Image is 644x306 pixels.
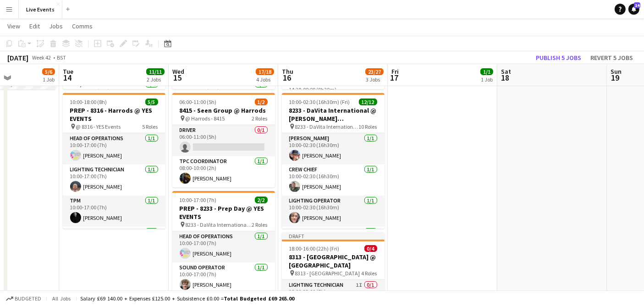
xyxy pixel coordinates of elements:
[256,68,274,75] span: 17/18
[501,67,511,76] span: Sat
[366,76,383,83] div: 3 Jobs
[295,123,359,130] span: 8233 - DaVita International @ [PERSON_NAME][GEOGRAPHIC_DATA]
[172,191,275,294] app-job-card: 10:00-17:00 (7h)2/2PREP - 8233 - Prep Day @ YES EVENTS 8233 - DaVita International @ [PERSON_NAME...
[609,72,622,83] span: 19
[180,197,217,203] span: 10:00-17:00 (7h)
[255,98,268,105] span: 1/2
[63,67,73,76] span: Tue
[15,295,41,302] span: Budgeted
[252,115,268,122] span: 2 Roles
[172,106,275,115] h3: 8415 - Seen Group @ Harrods
[172,156,275,187] app-card-role: TPC Coordinator1/108:00-10:00 (2h)[PERSON_NAME]
[172,125,275,156] app-card-role: Driver0/106:00-11:00 (5h)
[172,204,275,221] h3: PREP - 8233 - Prep Day @ YES EVENTS
[364,245,377,252] span: 0/4
[42,68,55,75] span: 5/6
[7,53,28,62] div: [DATE]
[143,123,158,130] span: 5 Roles
[172,93,275,187] app-job-card: 06:00-11:00 (5h)1/28415 - Seen Group @ Harrods @ Harrods - 84152 RolesDriver0/106:00-11:00 (5h) T...
[180,98,217,105] span: 06:00-11:00 (5h)
[282,67,293,76] span: Thu
[63,133,165,164] app-card-role: Head of Operations1/110:00-17:00 (7h)[PERSON_NAME]
[282,133,385,164] app-card-role: [PERSON_NAME]1/110:00-02:30 (16h30m)[PERSON_NAME]
[30,54,53,61] span: Week 42
[255,197,268,203] span: 2/2
[391,67,399,76] span: Fri
[252,221,268,228] span: 2 Roles
[70,98,107,105] span: 10:00-18:00 (8h)
[19,0,62,18] button: Live Events
[295,270,360,277] span: 8313 - [GEOGRAPHIC_DATA]
[76,123,121,130] span: @ 8316 - YES Events
[43,76,55,83] div: 1 Job
[61,72,73,83] span: 14
[480,68,493,75] span: 1/1
[5,294,43,304] button: Budgeted
[29,22,40,30] span: Edit
[171,72,184,83] span: 15
[147,76,164,83] div: 2 Jobs
[45,20,66,32] a: Jobs
[224,295,294,302] span: Total Budgeted £69 265.00
[587,52,637,64] button: Revert 5 jobs
[359,123,377,130] span: 10 Roles
[63,93,165,229] app-job-card: 10:00-18:00 (8h)5/5PREP - 8316 - Harrods @ YES EVENTS @ 8316 - YES Events5 RolesHead of Operation...
[63,106,165,123] h3: PREP - 8316 - Harrods @ YES EVENTS
[172,231,275,262] app-card-role: Head of Operations1/110:00-17:00 (7h)[PERSON_NAME]
[282,227,385,284] app-card-role: Lighting Technician3/3
[50,295,72,302] span: All jobs
[628,4,639,15] a: 14
[172,262,275,294] app-card-role: Sound Operator1/110:00-17:00 (7h)[PERSON_NAME]
[289,245,340,252] span: 18:00-16:00 (22h) (Fri)
[500,72,511,83] span: 18
[72,22,93,30] span: Comms
[359,98,377,105] span: 12/12
[57,54,66,61] div: BST
[365,68,384,75] span: 23/27
[172,67,184,76] span: Wed
[362,270,377,277] span: 4 Roles
[4,20,24,32] a: View
[186,221,252,228] span: 8233 - DaVita International @ [PERSON_NAME][GEOGRAPHIC_DATA]
[63,227,165,258] app-card-role: Video Technician1/1
[282,93,385,229] app-job-card: 10:00-02:30 (16h30m) (Fri)12/128233 - DaVita International @ [PERSON_NAME][GEOGRAPHIC_DATA] 8233 ...
[282,253,385,269] h3: 8313 - [GEOGRAPHIC_DATA] @ [GEOGRAPHIC_DATA]
[281,72,293,83] span: 16
[611,67,622,76] span: Sun
[186,115,225,122] span: @ Harrods - 8415
[634,2,640,8] span: 14
[7,22,20,30] span: View
[390,72,399,83] span: 17
[146,68,165,75] span: 11/11
[282,164,385,196] app-card-role: Crew Chief1/110:00-02:30 (16h30m)[PERSON_NAME]
[63,196,165,227] app-card-role: TPM1/110:00-17:00 (7h)[PERSON_NAME]
[282,232,385,240] div: Draft
[80,295,294,302] div: Salary £69 140.00 + Expenses £125.00 + Subsistence £0.00 =
[282,106,385,123] h3: 8233 - DaVita International @ [PERSON_NAME][GEOGRAPHIC_DATA]
[68,20,96,32] a: Comms
[26,20,44,32] a: Edit
[282,196,385,227] app-card-role: Lighting Operator1/110:00-02:30 (16h30m)[PERSON_NAME]
[49,22,63,30] span: Jobs
[532,52,585,64] button: Publish 5 jobs
[256,76,274,83] div: 4 Jobs
[145,98,158,105] span: 5/5
[481,76,493,83] div: 1 Job
[63,164,165,196] app-card-role: Lighting Technician1/110:00-17:00 (7h)[PERSON_NAME]
[289,98,350,105] span: 10:00-02:30 (16h30m) (Fri)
